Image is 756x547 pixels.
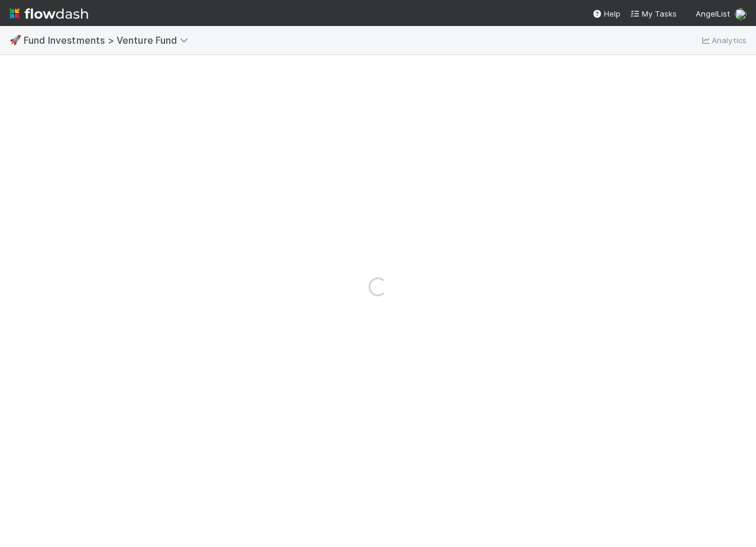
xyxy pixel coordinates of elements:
img: avatar_18c010e4-930e-4480-823a-7726a265e9dd.png [735,8,747,20]
span: My Tasks [630,9,677,18]
span: AngelList [696,9,730,18]
div: Help [592,8,621,20]
img: logo-inverted-e16ddd16eac7371096b0.svg [9,4,88,24]
a: My Tasks [630,8,677,20]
